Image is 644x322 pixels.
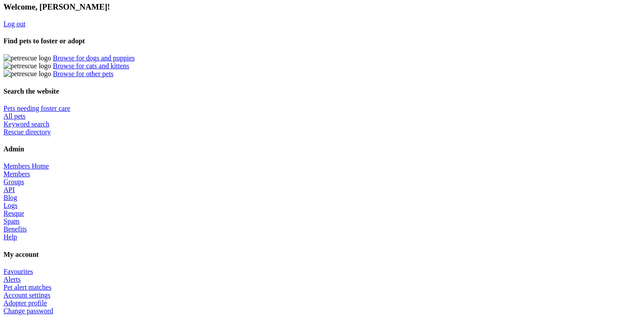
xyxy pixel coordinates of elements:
img: petrescue logo [4,70,51,78]
a: Members [4,170,30,178]
h4: Search the website [4,87,640,95]
a: Keyword search [4,120,49,128]
a: Browse for other pets [53,70,113,77]
a: Pet alert matches [4,283,51,291]
img: petrescue logo [4,54,51,62]
h3: Welcome, [PERSON_NAME]! [4,2,640,12]
h4: Find pets to foster or adopt [4,37,640,45]
a: Benefits [4,225,27,233]
a: Browse for cats and kittens [53,62,129,70]
a: Browse for dogs and puppies [53,54,135,62]
a: Pets needing foster care [4,105,70,112]
a: Resque [4,210,24,217]
a: API [4,186,15,193]
a: Favourites [4,268,33,275]
a: Change password [4,307,53,315]
h4: My account [4,251,640,259]
a: Groups [4,178,24,185]
a: Account settings [4,291,50,299]
a: All pets [4,112,25,120]
a: Blog [4,194,17,201]
a: Logs [4,202,18,209]
a: Spam [4,217,19,225]
a: Help [4,233,17,241]
img: petrescue logo [4,62,51,70]
a: Adopter profile [4,299,47,307]
a: Members Home [4,162,49,170]
a: Alerts [4,276,21,283]
a: Rescue directory [4,128,51,136]
a: Log out [4,20,25,28]
h4: Admin [4,145,640,153]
